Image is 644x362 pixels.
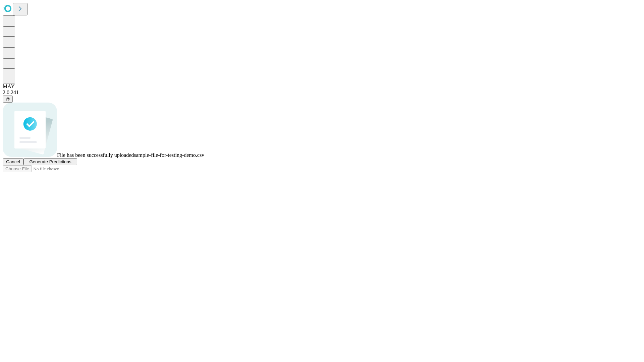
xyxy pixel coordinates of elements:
span: @ [5,97,10,102]
span: File has been successfully uploaded [57,152,134,158]
span: Cancel [6,159,20,164]
button: Generate Predictions [23,158,77,165]
button: @ [3,96,13,103]
span: sample-file-for-testing-demo.csv [134,152,204,158]
span: Generate Predictions [29,159,71,164]
button: Cancel [3,158,23,165]
div: 2.0.241 [3,89,641,96]
div: MAY [3,83,641,89]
